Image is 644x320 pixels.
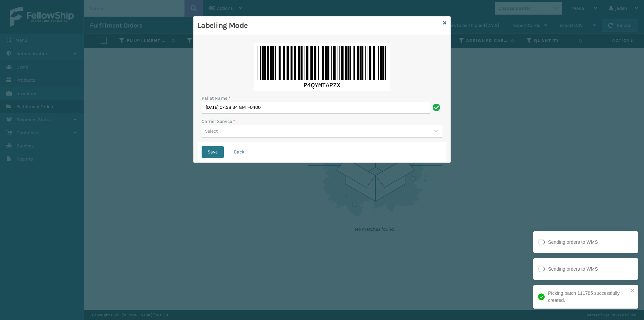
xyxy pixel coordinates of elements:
label: Carrier Service [202,118,235,125]
div: Sending orders to WMS [548,266,598,273]
img: +tSHoQAAAABklEQVQDAIhaUJC1EJDMAAAAAElFTkSuQmCC [254,43,390,91]
button: Back [228,146,251,158]
h3: Labeling Mode [198,20,440,31]
button: close [631,288,635,294]
label: Pallet Name [202,95,230,102]
div: Select... [205,128,221,135]
div: Picking batch 111785 successfully created. [548,290,629,304]
button: Save [202,146,224,158]
div: Sending orders to WMS [548,239,598,246]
